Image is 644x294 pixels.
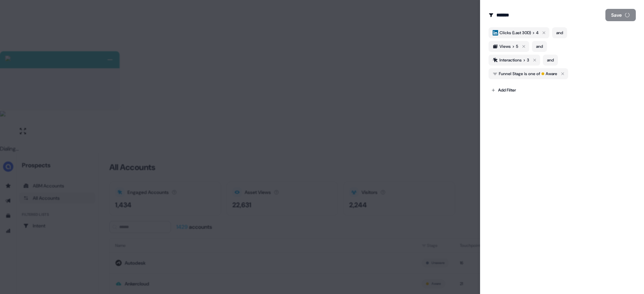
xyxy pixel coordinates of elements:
[552,27,567,38] button: and
[512,43,515,50] span: >
[489,41,529,52] button: Views>5
[543,55,558,66] button: and
[516,43,518,50] span: 5
[542,70,557,77] span: Aware
[499,70,540,77] span: Funnel Stage is one of
[532,41,547,52] button: and
[499,57,522,64] span: Interactions
[489,27,549,38] button: Clicks (Last 30D)>4
[527,57,529,64] span: 3
[489,55,540,66] button: Interactions>3
[489,68,568,79] button: Funnel Stage is one ofAware
[532,29,535,36] span: >
[499,43,511,50] span: Views
[536,29,538,36] span: 4
[523,57,525,64] span: >
[489,85,519,96] button: Add Filter
[499,29,531,36] span: Clicks (Last 30D)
